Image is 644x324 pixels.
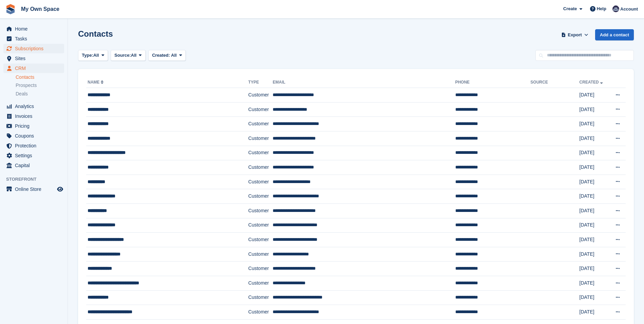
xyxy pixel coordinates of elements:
td: [DATE] [579,175,609,189]
td: Customer [248,305,273,320]
td: [DATE] [579,233,609,247]
a: My Own Space [18,3,62,15]
a: menu [3,24,64,34]
td: [DATE] [579,247,609,262]
span: Online Store [15,184,56,194]
span: All [131,52,137,59]
td: Customer [248,262,273,276]
a: Preview store [56,185,64,193]
a: menu [3,64,64,73]
button: Type: All [78,50,108,61]
td: [DATE] [579,290,609,305]
th: Phone [455,77,531,88]
span: Coupons [15,131,56,141]
a: Created [579,80,604,85]
span: Invoices [15,111,56,121]
td: Customer [248,88,273,103]
td: [DATE] [579,189,609,204]
td: Customer [248,117,273,131]
span: Settings [15,151,56,160]
span: Type: [82,52,93,59]
td: [DATE] [579,305,609,320]
span: Subscriptions [15,44,56,53]
a: menu [3,54,64,63]
span: Prospects [16,82,37,89]
td: [DATE] [579,160,609,175]
a: menu [3,151,64,160]
span: Tasks [15,34,56,43]
td: Customer [248,290,273,305]
span: Help [597,5,606,12]
span: Export [568,32,582,38]
a: menu [3,184,64,194]
a: menu [3,111,64,121]
td: Customer [248,233,273,247]
a: Prospects [16,82,64,89]
td: [DATE] [579,218,609,233]
td: [DATE] [579,131,609,146]
th: Source [531,77,579,88]
td: [DATE] [579,262,609,276]
td: Customer [248,102,273,117]
span: Account [620,6,638,13]
a: Contacts [16,74,64,80]
span: All [93,52,99,59]
a: menu [3,121,64,131]
span: Created: [152,53,170,58]
span: Analytics [15,102,56,111]
a: Deals [16,90,64,97]
td: Customer [248,247,273,262]
td: Customer [248,175,273,189]
th: Email [273,77,455,88]
span: Storefront [6,176,68,183]
button: Created: All [148,50,186,61]
button: Source: All [111,50,146,61]
span: Sites [15,54,56,63]
td: Customer [248,218,273,233]
a: Add a contact [595,29,634,40]
a: menu [3,131,64,141]
td: [DATE] [579,276,609,290]
span: CRM [15,64,56,73]
td: Customer [248,276,273,290]
th: Type [248,77,273,88]
td: [DATE] [579,88,609,103]
span: Source: [114,52,131,59]
a: menu [3,34,64,43]
td: Customer [248,189,273,204]
span: Capital [15,161,56,170]
span: Create [563,5,577,12]
a: menu [3,161,64,170]
h1: Contacts [78,29,113,38]
td: [DATE] [579,203,609,218]
td: Customer [248,160,273,175]
td: Customer [248,131,273,146]
img: Gary Chamberlain [612,5,619,12]
span: All [171,53,177,58]
td: Customer [248,203,273,218]
a: menu [3,141,64,150]
span: Pricing [15,121,56,131]
td: [DATE] [579,117,609,131]
button: Export [560,29,590,40]
td: [DATE] [579,102,609,117]
span: Home [15,24,56,34]
a: menu [3,102,64,111]
span: Deals [16,91,28,97]
a: Name [88,80,105,85]
td: [DATE] [579,146,609,160]
img: stora-icon-8386f47178a22dfd0bd8f6a31ec36ba5ce8667c1dd55bd0f319d3a0aa187defe.svg [5,4,16,14]
a: menu [3,44,64,53]
td: Customer [248,146,273,160]
span: Protection [15,141,56,150]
